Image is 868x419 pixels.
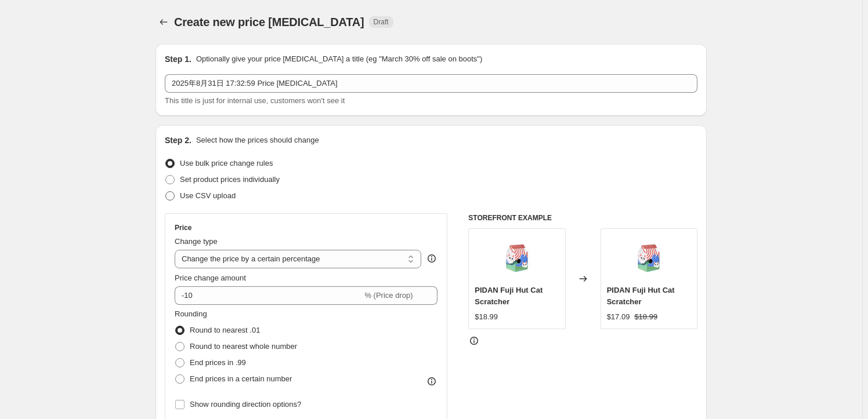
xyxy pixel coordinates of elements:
h2: Step 2. [165,134,191,146]
div: $18.99 [475,311,498,323]
span: Draft [374,17,389,27]
span: Show rounding direction options? [190,400,301,409]
h3: Price [175,223,191,232]
span: Create new price [MEDICAL_DATA] [174,16,364,28]
span: % (Price drop) [364,291,413,300]
span: Round to nearest whole number [190,342,297,351]
span: Use bulk price change rules [180,159,273,167]
span: End prices in a certain number [190,374,292,383]
span: Change type [175,237,218,246]
p: Select how the prices should change [196,134,319,146]
span: Price change amount [175,274,246,282]
img: PD3311A2_80x.jpg [625,235,672,281]
input: -15 [175,286,362,305]
strike: $18.99 [634,311,657,323]
div: $17.09 [607,311,630,323]
img: PD3311A2_80x.jpg [494,235,540,281]
button: Price change jobs [155,14,172,30]
span: PIDAN Fuji Hut Cat Scratcher [475,286,542,306]
span: Set product prices individually [180,175,280,184]
span: PIDAN Fuji Hut Cat Scratcher [607,286,675,306]
span: This title is just for internal use, customers won't see it [165,96,345,105]
span: Round to nearest .01 [190,326,260,334]
h2: Step 1. [165,53,191,65]
input: 30% off holiday sale [165,74,697,93]
div: help [426,253,437,264]
span: End prices in .99 [190,358,246,367]
span: Rounding [175,309,207,318]
p: Optionally give your price [MEDICAL_DATA] a title (eg "March 30% off sale on boots") [196,53,482,65]
h6: STOREFRONT EXAMPLE [468,213,697,223]
span: Use CSV upload [180,191,236,200]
